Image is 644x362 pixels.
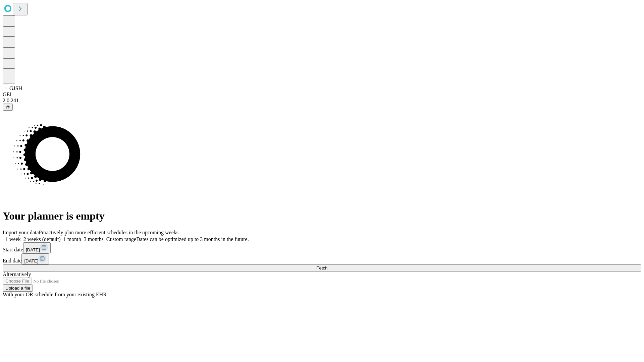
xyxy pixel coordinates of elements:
span: With your OR schedule from your existing EHR [3,292,107,297]
button: @ [3,104,13,111]
span: 1 month [63,236,81,242]
span: [DATE] [26,247,40,252]
button: Fetch [3,264,641,271]
span: 3 months [84,236,104,242]
div: GEI [3,92,641,98]
span: Custom range [106,236,136,242]
button: [DATE] [23,242,51,253]
div: Start date [3,242,641,253]
span: Fetch [316,265,327,270]
span: Proactively plan more efficient schedules in the upcoming weeks. [39,230,180,235]
span: Import your data [3,230,39,235]
span: Dates can be optimized up to 3 months in the future. [136,236,249,242]
div: End date [3,253,641,264]
button: Upload a file [3,285,33,292]
span: GJSH [9,85,22,91]
button: [DATE] [21,253,49,264]
span: [DATE] [24,258,38,263]
span: @ [5,105,10,110]
span: 1 week [5,236,21,242]
h1: Your planner is empty [3,210,641,222]
div: 2.0.241 [3,98,641,104]
span: Alternatively [3,271,31,277]
span: 2 weeks (default) [23,236,61,242]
